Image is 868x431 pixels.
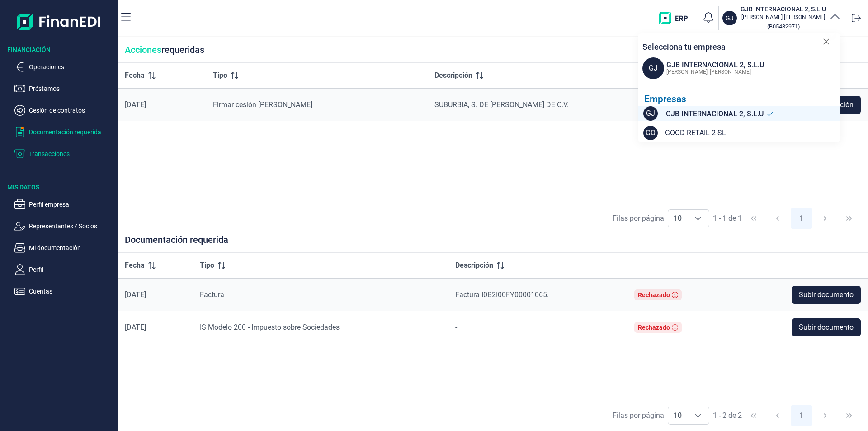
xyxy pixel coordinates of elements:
p: Mi documentación [29,242,114,253]
span: Factura I0B2I00FY00001065. [455,290,549,299]
span: GOOD RETAIL 2 SL [665,128,726,138]
button: First Page [743,405,764,426]
p: GJ [726,14,734,23]
span: Subir documento [799,322,854,333]
button: Page 1 [791,208,812,229]
span: [PERSON_NAME] [666,69,708,75]
span: 10 [668,407,687,424]
p: Documentación requerida [29,127,114,137]
span: [PERSON_NAME] [710,69,751,75]
button: Subir documento [792,286,861,304]
button: Last Page [838,405,860,426]
div: [DATE] [125,100,198,109]
div: Documentación requerida [118,234,868,253]
span: Fecha [125,260,145,271]
button: GJGJB INTERNACIONAL 2, S.L.U[PERSON_NAME] [PERSON_NAME](B05482971) [722,5,840,32]
span: IS Modelo 200 - Impuesto sobre Sociedades [200,323,340,332]
div: Choose [687,407,709,424]
button: Next Page [814,405,836,426]
button: Mi documentación [14,242,114,253]
p: Cuentas [29,286,114,297]
span: 1 - 1 de 1 [713,215,742,222]
p: Transacciones [29,148,114,159]
p: Préstamos [29,83,114,94]
div: requeridas [118,37,868,63]
p: Cesión de contratos [29,105,114,116]
small: Copiar cif [767,23,800,30]
span: 10 [668,210,687,227]
div: [DATE] [125,323,185,332]
button: Documentación requerida [14,127,114,137]
span: Subir documento [799,289,854,300]
span: GJ [643,106,658,121]
div: Rechazado [638,291,670,298]
button: GOOD RETAIL 2 SL [658,124,733,142]
img: Logo de aplicación [17,7,101,36]
p: Perfil [29,264,114,275]
span: GJB INTERNACIONAL 2, S.L.U [666,109,764,120]
button: Préstamos [14,83,114,94]
p: Perfil empresa [29,199,114,210]
span: Firmar cesión [PERSON_NAME] [213,100,312,109]
button: Cuentas [14,286,114,297]
span: Tipo [213,70,227,81]
button: Page 1 [791,405,812,426]
button: Previous Page [767,405,788,426]
button: Cesión de contratos [14,105,114,116]
span: Descripción [455,260,493,271]
h3: GJB INTERNACIONAL 2, S.L.U [741,5,826,14]
span: - [455,323,457,332]
p: Selecciona tu empresa [642,41,726,53]
span: 1 - 2 de 2 [713,412,742,419]
span: GO [643,126,658,140]
button: Perfil empresa [14,199,114,210]
button: Operaciones [14,62,114,72]
button: Last Page [838,208,860,229]
button: First Page [743,208,764,229]
span: GJ [642,57,664,79]
div: Choose [687,210,709,227]
span: Acciones [125,44,161,55]
div: Filas por página [613,213,664,224]
span: Descripción [434,70,472,81]
p: [PERSON_NAME] [PERSON_NAME] [741,14,826,21]
div: Rechazado [638,324,670,331]
p: Representantes / Socios [29,221,114,232]
span: Tipo [200,260,214,271]
button: Representantes / Socios [14,221,114,232]
button: Next Page [814,208,836,229]
button: Perfil [14,264,114,275]
div: Filas por página [613,410,664,421]
div: GJB INTERNACIONAL 2, S.L.U [666,60,764,71]
p: Operaciones [29,62,114,72]
button: Subir documento [792,318,861,336]
span: SUBURBIA, S. DE [PERSON_NAME] DE C.V. [434,100,569,109]
img: erp [659,12,694,24]
div: Empresas [644,94,840,105]
button: Previous Page [767,208,788,229]
span: Factura [200,290,224,299]
div: [DATE] [125,290,185,299]
button: Transacciones [14,148,114,159]
span: Fecha [125,70,145,81]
